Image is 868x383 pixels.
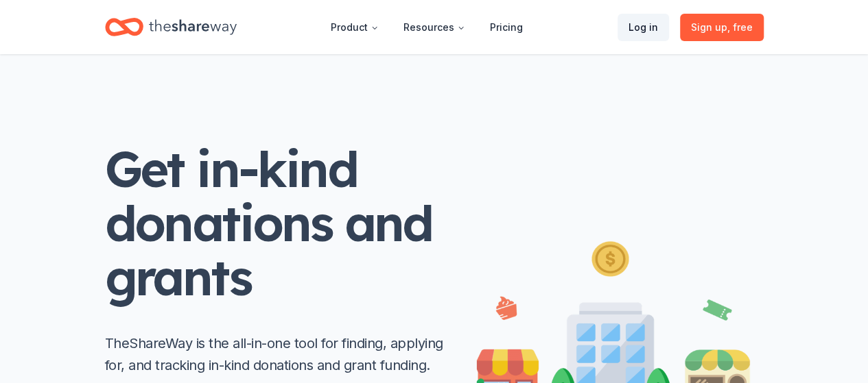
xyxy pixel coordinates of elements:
[479,14,534,41] a: Pricing
[691,19,753,36] span: Sign up
[105,142,448,305] h1: Get in-kind donations and grants
[727,21,753,33] span: , free
[105,11,237,43] a: Home
[105,332,448,376] p: TheShareWay is the all-in-one tool for finding, applying for, and tracking in-kind donations and ...
[680,14,764,41] a: Sign up, free
[320,11,534,43] nav: Main
[320,14,390,41] button: Product
[392,14,476,41] button: Resources
[618,14,669,41] a: Log in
